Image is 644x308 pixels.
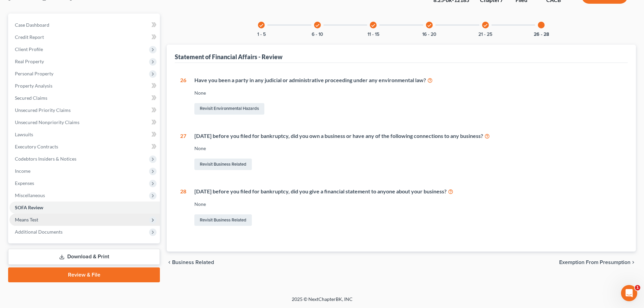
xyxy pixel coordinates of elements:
[167,260,214,265] button: chevron_left Business Related
[559,260,636,265] button: Exemption from Presumption chevron_right
[9,92,160,104] a: Secured Claims
[15,83,52,89] span: Property Analysis
[9,116,160,128] a: Unsecured Nonpriority Claims
[422,32,436,37] button: 16 - 20
[180,76,186,116] div: 26
[15,119,79,125] span: Unsecured Nonpriority Claims
[478,32,492,37] button: 21 - 25
[15,192,45,198] span: Miscellaneous
[15,22,49,28] span: Case Dashboard
[15,132,33,137] span: Lawsuits
[9,141,160,153] a: Executory Contracts
[194,159,252,170] a: Revisit Business Related
[315,23,320,28] i: check
[15,217,38,222] span: Means Test
[15,205,43,210] span: SOFA Review
[15,34,44,40] span: Credit Report
[129,296,515,308] div: 2025 © NextChapterBK, INC
[15,107,71,113] span: Unsecured Priority Claims
[559,260,630,265] span: Exemption from Presumption
[175,53,283,61] div: Statement of Financial Affairs - Review
[371,23,376,28] i: check
[427,23,432,28] i: check
[15,180,34,186] span: Expenses
[172,260,214,265] span: Business Related
[167,260,172,265] i: chevron_left
[15,95,47,101] span: Secured Claims
[15,144,58,149] span: Executory Contracts
[483,23,488,28] i: check
[8,267,160,282] a: Review & File
[180,188,186,227] div: 28
[15,71,53,76] span: Personal Property
[635,285,640,290] span: 1
[534,32,549,37] button: 26 - 28
[194,214,252,226] a: Revisit Business Related
[194,76,622,84] div: Have you been a party in any judicial or administrative proceeding under any environmental law?
[180,132,186,172] div: 27
[194,145,622,152] div: None
[9,19,160,31] a: Case Dashboard
[194,188,622,195] div: [DATE] before you filed for bankruptcy, did you give a financial statement to anyone about your b...
[15,156,76,162] span: Codebtors Insiders & Notices
[8,249,160,265] a: Download & Print
[259,23,264,28] i: check
[312,32,323,37] button: 6 - 10
[194,201,622,208] div: None
[621,285,637,301] iframe: Intercom live chat
[630,260,636,265] i: chevron_right
[194,90,622,96] div: None
[9,31,160,43] a: Credit Report
[367,32,379,37] button: 11 - 15
[15,168,30,174] span: Income
[9,104,160,116] a: Unsecured Priority Claims
[15,229,63,235] span: Additional Documents
[194,132,622,140] div: [DATE] before you filed for bankruptcy, did you own a business or have any of the following conne...
[9,80,160,92] a: Property Analysis
[257,32,266,37] button: 1 - 5
[9,128,160,141] a: Lawsuits
[15,46,43,52] span: Client Profile
[9,202,160,214] a: SOFA Review
[194,103,264,115] a: Revisit Environmental Hazards
[15,58,44,64] span: Real Property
